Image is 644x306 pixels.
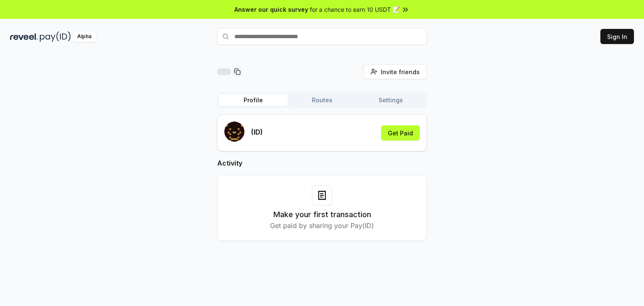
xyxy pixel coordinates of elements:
[288,94,356,106] button: Routes
[251,127,263,137] p: (ID)
[356,94,425,106] button: Settings
[600,29,634,44] button: Sign In
[234,5,308,14] span: Answer our quick survey
[73,31,96,42] div: Alpha
[364,64,427,79] button: Invite friends
[217,158,427,168] h2: Activity
[270,220,374,231] p: Get paid by sharing your Pay(ID)
[381,125,420,140] button: Get Paid
[219,94,288,106] button: Profile
[10,31,38,42] img: reveel_dark
[310,5,400,14] span: for a chance to earn 10 USDT 📝
[273,209,371,220] h3: Make your first transaction
[40,31,71,42] img: pay_id
[381,67,420,76] span: Invite friends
